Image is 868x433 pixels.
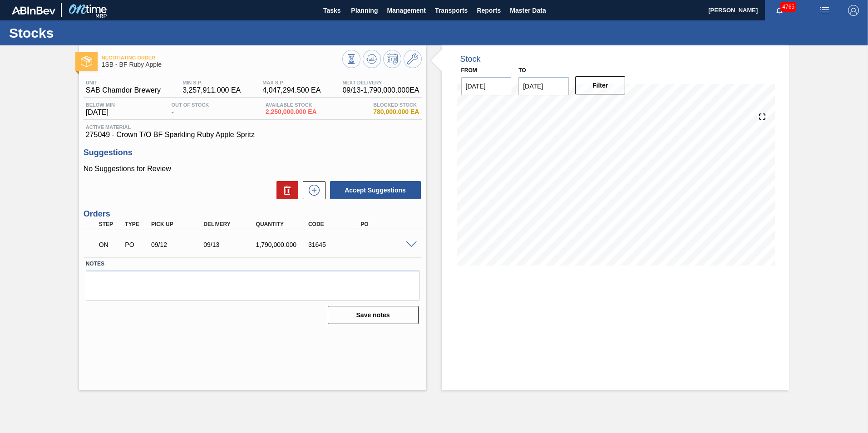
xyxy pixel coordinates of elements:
[387,5,426,16] span: Management
[848,5,859,16] img: Logout
[84,209,422,219] h3: Orders
[819,5,830,16] img: userActions
[262,86,321,94] span: 4,047,294.500 EA
[306,221,365,227] div: Code
[84,148,422,157] h3: Suggestions
[86,102,115,108] span: Below Min
[254,221,312,227] div: Quantity
[99,241,122,248] p: ON
[435,5,468,16] span: Transports
[518,67,526,74] label: to
[266,108,317,115] span: 2,250,000.000 EA
[575,76,626,94] button: Filter
[171,102,209,108] span: Out Of Stock
[86,108,115,117] span: [DATE]
[86,86,161,94] span: SAB Chamdor Brewery
[86,124,419,130] span: Active Material
[351,5,378,16] span: Planning
[123,221,150,227] div: Type
[477,5,501,16] span: Reports
[123,241,150,248] div: Purchase order
[266,102,317,108] span: Available Stock
[97,235,124,255] div: Negotiating Order
[149,221,207,227] div: Pick up
[182,80,241,85] span: MIN S.P.
[254,241,312,248] div: 1,790,000.000
[262,80,321,85] span: MAX S.P.
[325,180,422,200] div: Accept Suggestions
[328,306,419,324] button: Save notes
[86,131,419,139] span: 275049 - Crown T/O BF Sparkling Ruby Apple Spritz
[272,181,298,199] div: Delete Suggestions
[404,50,422,68] button: Go to Master Data / General
[461,67,477,74] label: From
[169,102,211,117] div: -
[383,50,401,68] button: Schedule Inventory
[86,257,419,271] label: Notes
[330,181,421,199] button: Accept Suggestions
[342,50,360,68] button: Stocks Overview
[765,4,794,17] button: Notifications
[363,50,381,68] button: Update Chart
[9,28,170,38] h1: Stocks
[201,221,260,227] div: Delivery
[373,102,419,108] span: Blocked Stock
[518,77,569,95] input: mm/dd/yyyy
[97,221,124,227] div: Step
[510,5,546,16] span: Master Data
[86,80,161,85] span: Unit
[298,181,325,199] div: New suggestion
[373,108,419,115] span: 780,000.000 EA
[358,221,417,227] div: PO
[201,241,260,248] div: 09/13/2025
[84,165,422,173] p: No Suggestions for Review
[102,61,342,68] span: 1SB - BF Ruby Apple
[306,241,365,248] div: 31645
[81,56,92,67] img: Ícone
[12,6,55,15] img: TNhmsLtSVTkK8tSr43FrP2fwEKptu5GPRR3wAAAABJRU5ErkJggg==
[461,77,512,95] input: mm/dd/yyyy
[322,5,342,16] span: Tasks
[780,2,796,12] span: 4765
[149,241,207,248] div: 09/12/2025
[460,54,481,64] div: Stock
[182,86,241,94] span: 3,257,911.000 EA
[342,86,419,94] span: 09/13 - 1,790,000.000 EA
[102,55,342,60] span: Negotiating Order
[342,80,419,85] span: Next Delivery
